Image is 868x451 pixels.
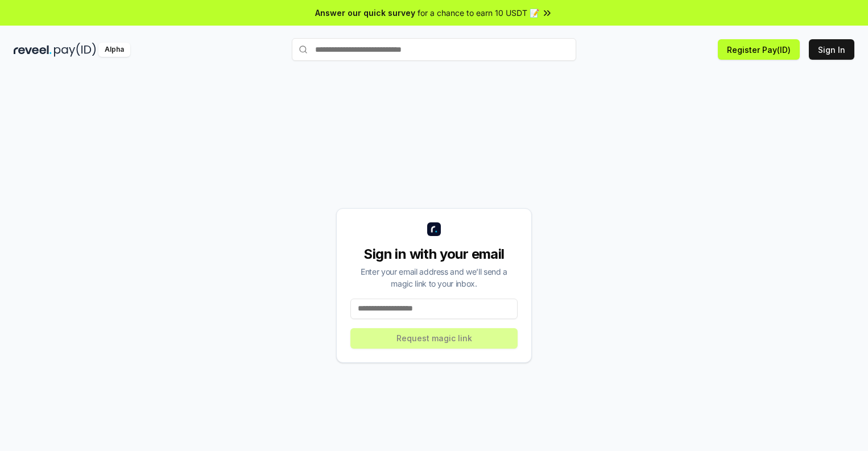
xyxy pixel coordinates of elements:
img: reveel_dark [14,43,52,57]
img: pay_id [54,43,96,57]
div: Alpha [98,43,130,57]
span: Answer our quick survey [315,7,415,19]
button: Register Pay(ID) [718,39,800,60]
div: Sign in with your email [350,245,518,263]
img: logo_small [427,222,441,236]
div: Enter your email address and we’ll send a magic link to your inbox. [350,266,518,289]
span: for a chance to earn 10 USDT 📝 [418,7,539,19]
button: Sign In [809,39,854,60]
